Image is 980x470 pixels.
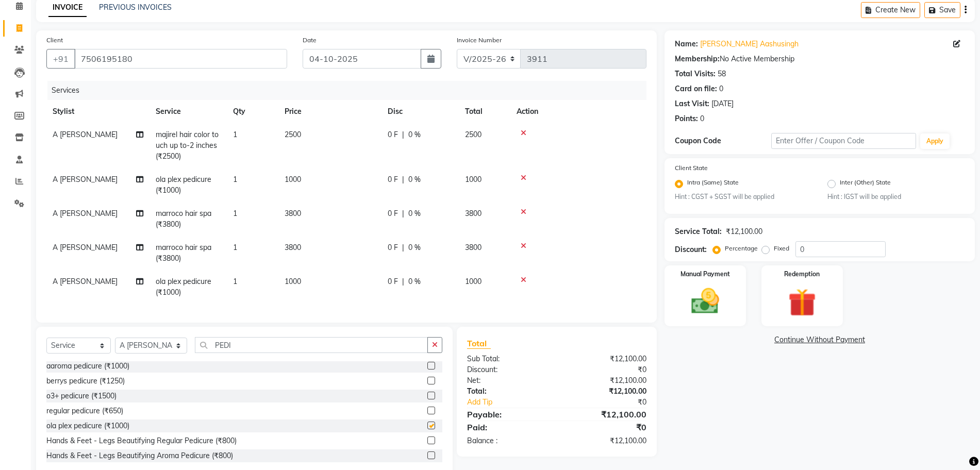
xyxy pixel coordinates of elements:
[459,354,557,364] div: Sub Total:
[233,209,237,218] span: 1
[99,3,172,12] a: PREVIOUS INVOICES
[920,133,950,149] button: Apply
[719,83,723,94] div: 0
[388,129,398,140] span: 0 F
[861,2,920,18] button: Create New
[700,39,799,49] a: [PERSON_NAME] Aashusingh
[557,364,654,375] div: ₹0
[557,354,654,364] div: ₹12,100.00
[285,243,301,252] span: 3800
[784,270,820,279] label: Redemption
[233,130,237,139] span: 1
[233,243,237,252] span: 1
[711,98,734,109] div: [DATE]
[465,209,481,218] span: 3800
[402,208,404,219] span: |
[388,242,398,253] span: 0 F
[774,244,789,253] label: Fixed
[675,136,771,146] div: Coupon Code
[233,175,237,184] span: 1
[46,100,150,123] th: Stylist
[53,175,118,184] span: A [PERSON_NAME]
[840,178,891,190] label: Inter (Other) State
[156,175,211,195] span: ola plex pedicure (₹1000)
[156,209,211,229] span: marroco hair spa (₹3800)
[465,277,481,286] span: 1000
[675,192,812,202] small: Hint : CGST + SGST will be applied
[46,450,233,461] div: Hands & Feet - Legs Beautifying Aroma Pedicure (₹800)
[573,397,654,408] div: ₹0
[675,54,965,64] div: No Active Membership
[465,243,481,252] span: 3800
[459,435,557,446] div: Balance :
[467,338,491,349] span: Total
[408,242,421,253] span: 0 %
[381,100,459,123] th: Disc
[718,69,726,79] div: 58
[459,386,557,397] div: Total:
[557,375,654,386] div: ₹12,100.00
[700,113,704,124] div: 0
[227,100,278,123] th: Qty
[779,285,825,320] img: _gift.svg
[465,130,481,139] span: 2500
[675,163,708,173] label: Client State
[510,100,646,123] th: Action
[53,277,118,286] span: A [PERSON_NAME]
[557,421,654,433] div: ₹0
[675,69,716,79] div: Total Visits:
[46,421,129,431] div: ola plex pedicure (₹1000)
[675,39,698,49] div: Name:
[457,36,502,45] label: Invoice Number
[233,277,237,286] span: 1
[675,226,722,237] div: Service Total:
[459,397,573,408] a: Add Tip
[557,435,654,446] div: ₹12,100.00
[924,2,960,18] button: Save
[459,421,557,433] div: Paid:
[408,276,421,287] span: 0 %
[46,49,75,69] button: +91
[408,129,421,140] span: 0 %
[557,386,654,397] div: ₹12,100.00
[156,243,211,263] span: marroco hair spa (₹3800)
[74,49,287,69] input: Search by Name/Mobile/Email/Code
[675,54,720,64] div: Membership:
[725,244,758,253] label: Percentage
[285,209,301,218] span: 3800
[402,129,404,140] span: |
[46,406,123,416] div: regular pedicure (₹650)
[557,408,654,421] div: ₹12,100.00
[285,277,301,286] span: 1000
[53,243,118,252] span: A [PERSON_NAME]
[687,178,739,190] label: Intra (Same) State
[278,100,381,123] th: Price
[402,276,404,287] span: |
[827,192,965,202] small: Hint : IGST will be applied
[667,334,973,345] a: Continue Without Payment
[680,270,730,279] label: Manual Payment
[402,242,404,253] span: |
[459,408,557,421] div: Payable:
[156,277,211,297] span: ola plex pedicure (₹1000)
[465,175,481,184] span: 1000
[53,209,118,218] span: A [PERSON_NAME]
[683,285,728,317] img: _cash.svg
[46,36,63,45] label: Client
[285,175,301,184] span: 1000
[402,174,404,185] span: |
[303,36,317,45] label: Date
[408,174,421,185] span: 0 %
[675,83,717,94] div: Card on file:
[726,226,762,237] div: ₹12,100.00
[388,276,398,287] span: 0 F
[675,244,707,255] div: Discount:
[388,174,398,185] span: 0 F
[285,130,301,139] span: 2500
[459,364,557,375] div: Discount:
[46,435,237,446] div: Hands & Feet - Legs Beautifying Regular Pedicure (₹800)
[388,208,398,219] span: 0 F
[459,100,510,123] th: Total
[46,376,125,387] div: berrys pedicure (₹1250)
[150,100,227,123] th: Service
